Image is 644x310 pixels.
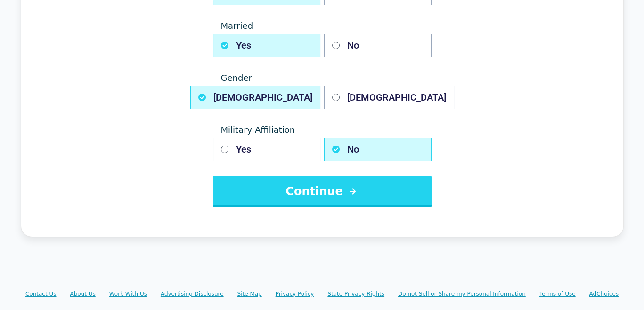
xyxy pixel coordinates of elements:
button: Yes [213,138,320,161]
a: Site Map [237,290,262,298]
button: [DEMOGRAPHIC_DATA] [324,86,454,109]
span: Military Affiliation [213,124,432,136]
a: Advertising Disclosure [161,290,224,298]
a: Terms of Use [539,290,576,298]
a: AdChoices [589,290,619,298]
a: About Us [70,290,95,298]
a: Privacy Policy [276,290,314,298]
button: [DEMOGRAPHIC_DATA] [190,86,320,109]
button: Continue [213,176,432,207]
a: Do not Sell or Share my Personal Information [398,290,526,298]
span: Gender [213,72,432,84]
span: Married [213,20,432,32]
button: No [324,138,432,161]
a: Contact Us [25,290,57,298]
a: Work With Us [109,290,147,298]
a: State Privacy Rights [327,290,384,298]
button: No [324,34,432,57]
button: Yes [213,34,320,57]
